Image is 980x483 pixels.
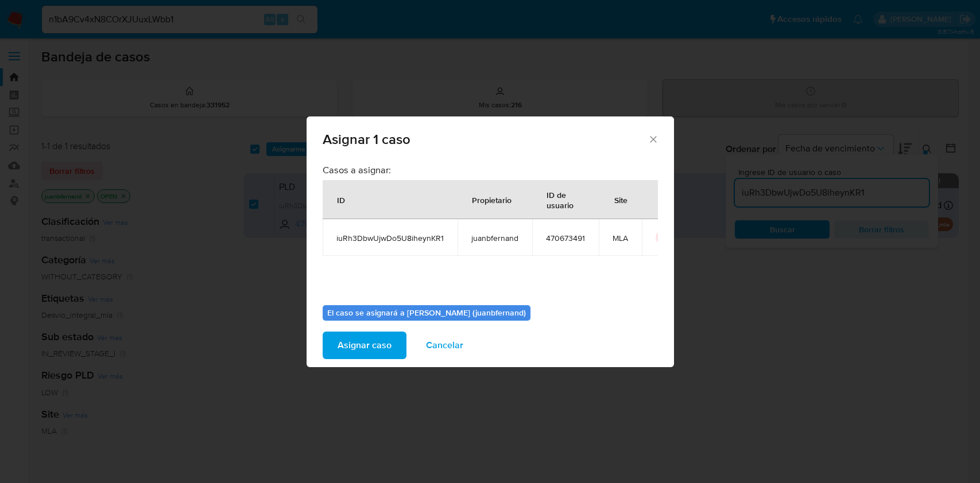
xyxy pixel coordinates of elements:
h3: Casos a asignar: [323,164,658,176]
div: Site [601,186,641,213]
div: Propietario [458,186,525,213]
div: ID [323,186,359,213]
button: Asignar caso [323,332,406,359]
button: Cerrar ventana [648,134,658,144]
span: juanbfernand [471,233,518,243]
span: Asignar 1 caso [323,133,648,146]
span: MLA [613,233,628,243]
span: 470673491 [546,233,585,243]
span: Asignar caso [338,333,392,358]
button: Cancelar [411,332,478,359]
button: icon-button [656,231,669,244]
b: El caso se asignará a [PERSON_NAME] (juanbfernand) [327,307,526,318]
div: assign-modal [307,116,674,367]
span: iuRh3DbwUjwDo5U8iheynKR1 [336,233,444,243]
div: ID de usuario [533,181,598,219]
span: Cancelar [426,333,463,358]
